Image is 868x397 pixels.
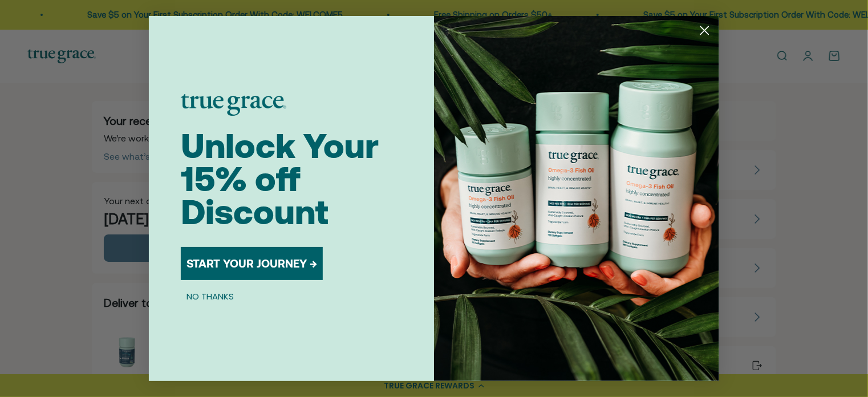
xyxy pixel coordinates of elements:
[181,94,286,116] img: logo placeholder
[181,126,379,232] span: Unlock Your 15% off Discount
[434,16,719,381] img: 098727d5-50f8-4f9b-9554-844bb8da1403.jpeg
[695,21,715,40] button: Close dialog
[181,247,323,280] button: START YOUR JOURNEY →
[181,289,240,303] button: NO THANKS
